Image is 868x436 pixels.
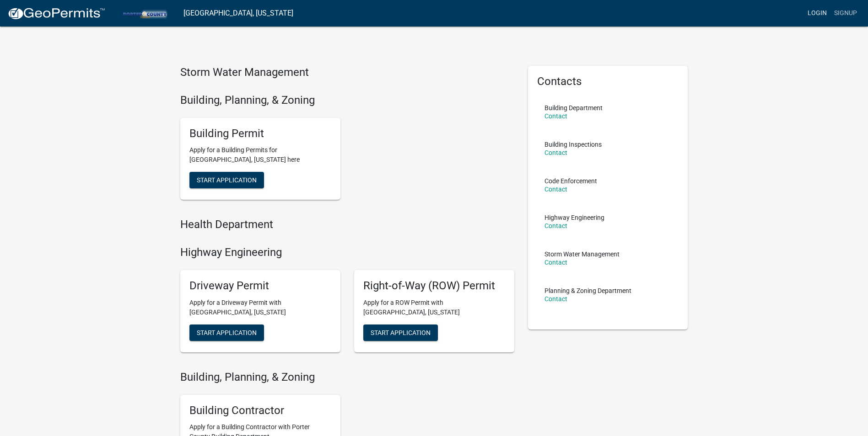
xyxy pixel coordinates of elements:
p: Apply for a ROW Permit with [GEOGRAPHIC_DATA], [US_STATE] [363,298,505,317]
h5: Building Contractor [189,404,331,417]
span: Start Application [197,329,257,336]
p: Building Department [545,105,603,111]
span: Start Application [371,329,431,336]
h5: Right-of-Way (ROW) Permit [363,279,505,292]
p: Apply for a Building Permits for [GEOGRAPHIC_DATA], [US_STATE] here [189,145,331,165]
h4: Building, Planning, & Zoning [180,371,514,384]
img: Porter County, Indiana [113,7,176,19]
button: Start Application [189,324,264,341]
a: Contact [545,222,567,229]
button: Start Application [189,172,264,188]
h4: Storm Water Management [180,66,514,79]
a: Signup [830,5,861,22]
h4: Highway Engineering [180,246,514,259]
h4: Building, Planning, & Zoning [180,94,514,107]
span: Start Application [197,176,257,184]
a: Contact [545,295,567,303]
a: Login [804,5,830,22]
h5: Contacts [537,75,679,88]
a: Contact [545,112,567,120]
p: Code Enforcement [545,178,597,184]
h5: Driveway Permit [189,279,331,292]
a: Contact [545,186,567,193]
a: Contact [545,259,567,266]
p: Planning & Zoning Department [545,287,631,294]
p: Storm Water Management [545,251,620,257]
button: Start Application [363,324,438,341]
h4: Health Department [180,218,514,231]
p: Highway Engineering [545,214,604,221]
p: Apply for a Driveway Permit with [GEOGRAPHIC_DATA], [US_STATE] [189,298,331,317]
a: [GEOGRAPHIC_DATA], [US_STATE] [183,5,293,21]
p: Building Inspections [545,141,602,148]
a: Contact [545,149,567,156]
h5: Building Permit [189,127,331,140]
